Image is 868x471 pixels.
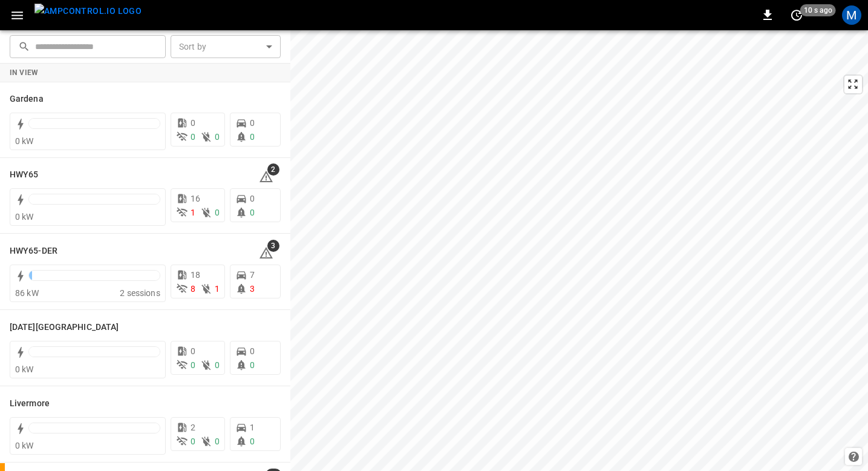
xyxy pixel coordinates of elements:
[842,5,861,25] div: profile-icon
[250,194,255,203] span: 0
[191,208,195,217] span: 1
[191,132,195,142] span: 0
[15,136,34,146] span: 0 kW
[34,4,142,19] img: ampcontrol.io logo
[191,284,195,294] span: 8
[250,208,255,217] span: 0
[267,163,279,176] span: 2
[120,288,160,298] span: 2 sessions
[290,30,868,471] canvas: Map
[15,288,39,298] span: 86 kW
[191,346,195,356] span: 0
[250,360,255,370] span: 0
[215,284,220,294] span: 1
[215,360,220,370] span: 0
[191,360,195,370] span: 0
[10,321,119,334] h6: Karma Center
[10,168,39,182] h6: HWY65
[215,208,220,217] span: 0
[191,270,200,280] span: 18
[800,4,836,16] span: 10 s ago
[191,436,195,446] span: 0
[250,118,255,128] span: 0
[250,423,255,432] span: 1
[250,132,255,142] span: 0
[191,118,195,128] span: 0
[10,397,50,410] h6: Livermore
[15,364,34,374] span: 0 kW
[215,436,220,446] span: 0
[10,68,39,77] strong: In View
[191,423,195,432] span: 2
[15,212,34,222] span: 0 kW
[250,346,255,356] span: 0
[250,284,255,294] span: 3
[267,240,279,252] span: 3
[15,441,34,450] span: 0 kW
[250,436,255,446] span: 0
[250,270,255,280] span: 7
[10,93,44,106] h6: Gardena
[787,5,806,25] button: set refresh interval
[215,132,220,142] span: 0
[10,245,57,258] h6: HWY65-DER
[191,194,200,203] span: 16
